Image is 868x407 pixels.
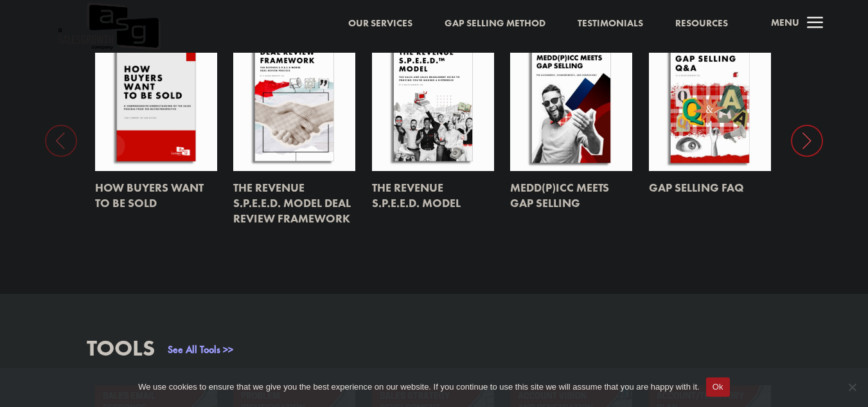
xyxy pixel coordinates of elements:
a: Testimonials [578,15,643,32]
a: Gap Selling Method [445,15,545,32]
a: See All Tools >> [168,343,233,356]
span: No [846,381,858,393]
h3: Tools [87,337,155,366]
span: We use cookies to ensure that we give you the best experience on our website. If you continue to ... [138,381,699,393]
button: Ok [706,377,730,397]
a: Our Services [348,15,412,32]
span: Menu [771,16,799,29]
span: a [802,11,828,37]
a: Resources [675,15,728,32]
